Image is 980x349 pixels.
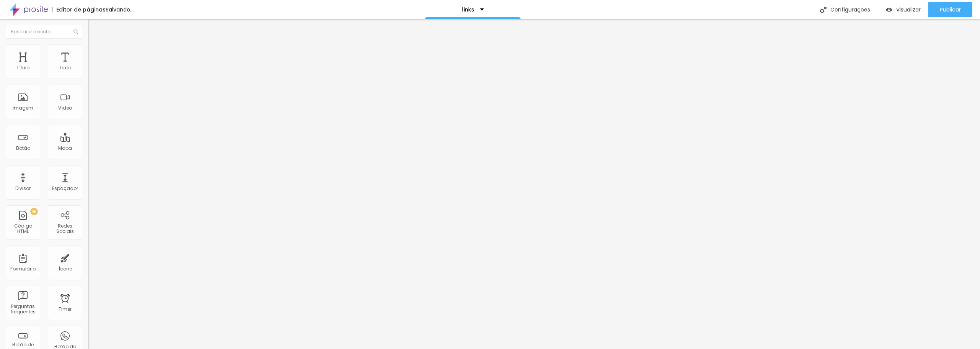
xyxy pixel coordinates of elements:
div: Perguntas frequentes [8,304,38,315]
div: Espaçador [52,186,78,191]
img: view-1.svg [886,7,892,13]
span: Publicar [940,7,961,13]
div: Código HTML [8,223,38,234]
div: Editor de páginas [52,7,106,12]
div: Título [16,65,29,70]
div: Vídeo [58,105,72,111]
div: Formulário [10,266,36,272]
div: Divisor [15,186,31,191]
img: Icone [73,29,78,34]
span: Visualizar [896,7,921,13]
div: Salvando... [106,7,134,12]
button: Publicar [928,2,972,17]
div: Mapa [58,146,72,151]
iframe: Editor [88,19,980,349]
div: Ícone [59,266,72,272]
img: Icone [820,7,826,13]
div: Botão [16,146,30,151]
input: Buscar elemento [6,25,82,39]
button: Visualizar [878,2,928,17]
div: Imagem [13,105,33,111]
p: links [462,7,474,12]
div: Texto [59,65,71,70]
div: Timer [59,306,72,312]
div: Redes Sociais [50,223,80,234]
